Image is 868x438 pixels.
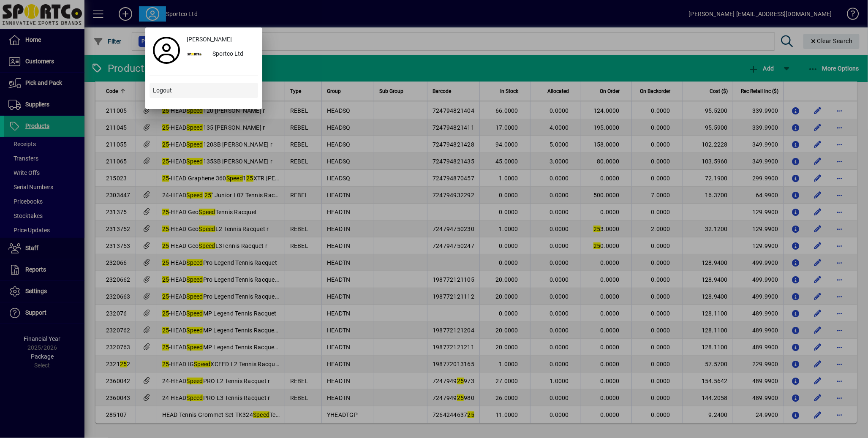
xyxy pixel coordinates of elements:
[187,35,232,44] span: [PERSON_NAME]
[183,32,258,47] a: [PERSON_NAME]
[183,47,258,62] button: Sportco Ltd
[150,43,183,58] a: Profile
[150,83,258,98] button: Logout
[153,86,172,95] span: Logout
[206,47,258,62] div: Sportco Ltd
